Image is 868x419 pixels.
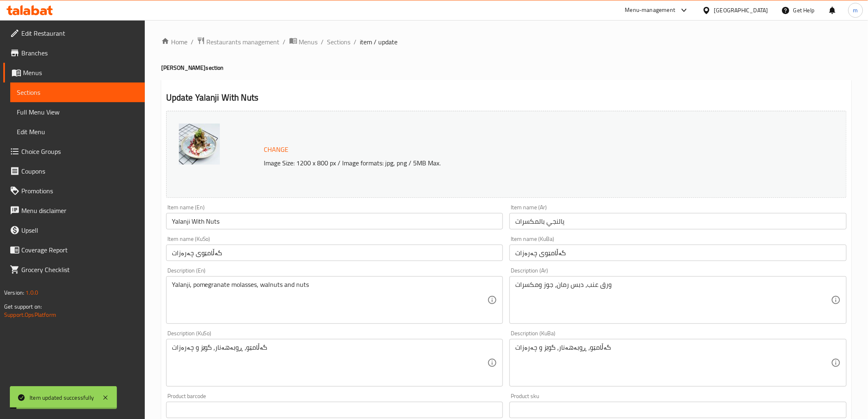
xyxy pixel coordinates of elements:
[21,48,138,58] span: Branches
[23,68,138,78] span: Menus
[509,402,847,418] input: Please enter product sku
[3,260,145,279] a: Grocery Checklist
[21,206,138,215] span: Menu disclaimer
[21,166,138,176] span: Coupons
[21,245,138,255] span: Coverage Report
[264,144,289,156] span: Change
[515,343,831,382] textarea: گەڵامێو، ڕوبەهەنار، گوێز و چەرەزات
[714,6,768,15] div: [GEOGRAPHIC_DATA]
[172,343,488,382] textarea: گەڵامێو، ڕوبەهەنار، گوێز و چەرەزات
[179,124,220,165] img: %D9%8A%D8%A7%D9%84%D9%86%D8%AC%D9%8A_%D8%A8%D8%A7%D9%84%D9%85%D9%83%D8%B3%D8%B1%D8%A7%D8%AA_63888...
[509,245,847,261] input: Enter name KuBa
[3,220,145,240] a: Upsell
[3,23,145,43] a: Edit Restaurant
[3,63,145,82] a: Menus
[4,287,24,298] span: Version:
[172,281,488,320] textarea: Yalanji, pomegranate molasses, walnuts and nuts
[3,161,145,181] a: Coupons
[17,107,138,117] span: Full Menu View
[17,127,138,137] span: Edit Menu
[21,225,138,235] span: Upsell
[21,265,138,275] span: Grocery Checklist
[515,281,831,320] textarea: ورق عنب، دبس رمان، جوز ومكسرات
[166,213,503,229] input: Enter name En
[197,37,280,47] a: Restaurants management
[21,186,138,196] span: Promotions
[261,158,752,168] p: Image Size: 1200 x 800 px / Image formats: jpg, png / 5MB Max.
[10,102,145,122] a: Full Menu View
[166,245,503,261] input: Enter name KuSo
[321,37,324,47] li: /
[289,37,318,47] a: Menus
[10,122,145,142] a: Edit Menu
[261,141,292,158] button: Change
[4,301,42,312] span: Get support on:
[207,37,280,47] span: Restaurants management
[166,402,503,418] input: Please enter product barcode
[30,393,94,402] div: Item updated successfully
[17,87,138,97] span: Sections
[10,82,145,102] a: Sections
[161,37,852,47] nav: breadcrumb
[360,37,398,47] span: item / update
[299,37,318,47] span: Menus
[625,5,676,15] div: Menu-management
[161,64,852,72] h4: [PERSON_NAME] section
[327,37,351,47] a: Sections
[161,37,187,47] a: Home
[283,37,286,47] li: /
[166,92,847,104] h2: Update Yalanji With Nuts
[4,309,56,320] a: Support.OpsPlatform
[25,287,38,298] span: 1.0.0
[3,142,145,161] a: Choice Groups
[3,43,145,63] a: Branches
[21,147,138,156] span: Choice Groups
[3,240,145,260] a: Coverage Report
[191,37,194,47] li: /
[509,213,847,229] input: Enter name Ar
[3,201,145,220] a: Menu disclaimer
[354,37,357,47] li: /
[3,181,145,201] a: Promotions
[853,6,858,15] span: m
[21,28,138,38] span: Edit Restaurant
